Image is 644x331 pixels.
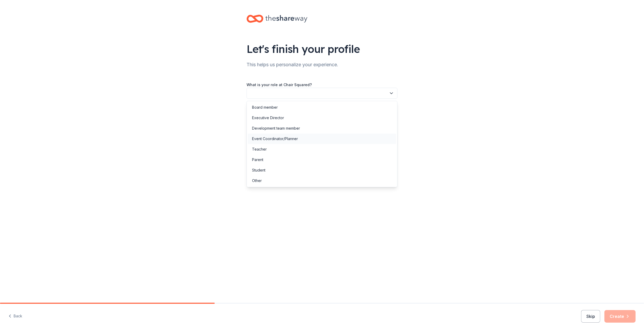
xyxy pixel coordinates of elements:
div: Student [252,167,265,173]
div: Board member [252,104,278,111]
div: Development team member [252,125,300,131]
div: Executive Director [252,115,284,121]
div: Other [252,178,262,184]
div: Event Coordinator/Planner [252,136,298,142]
div: Teacher [252,146,267,152]
div: Parent [252,157,263,163]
